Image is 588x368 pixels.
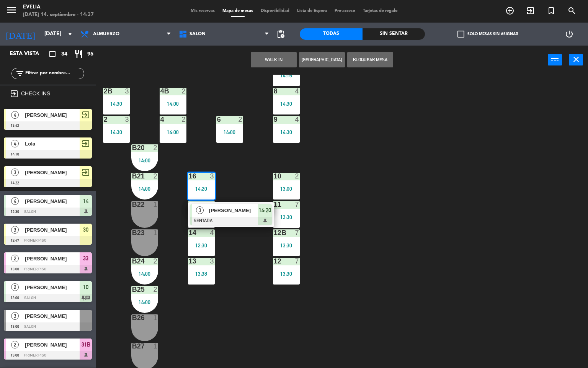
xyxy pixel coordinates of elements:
div: 1 [154,314,158,321]
div: 12B [274,229,274,236]
div: 8 [274,88,274,95]
div: 14:00 [160,101,186,106]
div: 3 [125,88,130,95]
span: 3 [196,206,204,214]
div: 2 [154,173,158,180]
i: add_circle_outline [505,6,514,15]
div: 14:00 [216,129,243,135]
button: WALK IN [251,52,297,67]
span: 2 [11,341,19,348]
div: 2 [154,144,158,151]
div: [DATE] 14. septiembre - 14:37 [23,11,94,19]
label: Solo mesas sin asignar [457,31,518,38]
div: 14:30 [273,101,300,106]
span: 14 [83,196,88,206]
div: 13:30 [273,243,300,248]
div: 13:30 [273,271,300,276]
div: 1 [154,343,158,350]
span: Almuerzo [93,31,119,37]
span: 34 [61,50,67,59]
div: 14:00 [131,271,158,276]
span: exit_to_app [81,110,90,119]
i: filter_list [15,69,24,78]
div: 3 [210,173,215,180]
span: [PERSON_NAME] [25,226,80,234]
div: 13:00 [273,186,300,191]
div: 4 [295,116,300,123]
div: 11 [274,201,274,208]
div: 2 [182,88,186,95]
span: exit_to_app [81,139,90,148]
div: 2 [295,173,300,180]
span: Lista de Espera [293,9,331,13]
div: 13 [189,258,189,265]
div: 14:00 [160,129,186,135]
i: search [567,6,577,15]
span: Mis reservas [187,9,219,13]
span: 2 [11,255,19,262]
span: Tarjetas de regalo [359,9,402,13]
span: [PERSON_NAME] [25,255,80,263]
div: Evelia [23,3,94,11]
button: [GEOGRAPHIC_DATA] [299,52,345,67]
div: 1 [154,201,158,208]
span: [PERSON_NAME] [25,197,80,205]
span: 3 [11,226,19,234]
span: 3 [11,312,19,320]
span: Disponibilidad [257,9,293,13]
span: SALON [189,31,206,37]
div: Sin sentar [363,28,425,40]
span: Pre-acceso [331,9,359,13]
button: Bloquear Mesa [347,52,393,67]
i: close [572,55,581,64]
div: 6 [217,116,217,123]
span: check_box_outline_blank [457,31,464,38]
span: [PERSON_NAME] [25,283,80,291]
div: 16 [189,173,189,180]
span: 95 [87,50,93,59]
div: 14:30 [103,101,130,106]
i: restaurant [74,49,83,59]
i: menu [6,4,17,16]
span: 33 [83,254,88,263]
button: menu [6,4,17,18]
div: 3 [125,116,130,123]
div: 13:30 [273,214,300,220]
i: exit_to_app [10,89,19,98]
i: exit_to_app [526,6,535,15]
input: Filtrar por nombre... [24,69,84,78]
span: [PERSON_NAME] [25,111,80,119]
button: close [569,54,583,65]
div: 14:30 [273,129,300,135]
div: 14:20 [188,186,215,191]
div: 14:00 [131,299,158,305]
span: [PERSON_NAME] [25,312,80,320]
i: turned_in_not [547,6,556,15]
div: 13:38 [188,271,215,276]
i: crop_square [48,49,57,59]
span: [PERSON_NAME] [209,206,258,214]
div: 2 [182,116,186,123]
span: Lola [25,140,80,148]
span: 2 [11,283,19,291]
span: exit_to_app [81,168,90,177]
span: pending_actions [276,29,285,39]
span: 4 [11,111,19,119]
span: 31B [82,340,90,349]
span: Mapa de mesas [219,9,257,13]
div: 10 [274,173,274,180]
span: [PERSON_NAME] [25,168,80,177]
div: 4 [210,201,215,208]
div: 7 [295,229,300,236]
div: 9 [274,116,274,123]
div: 15 [189,201,189,208]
